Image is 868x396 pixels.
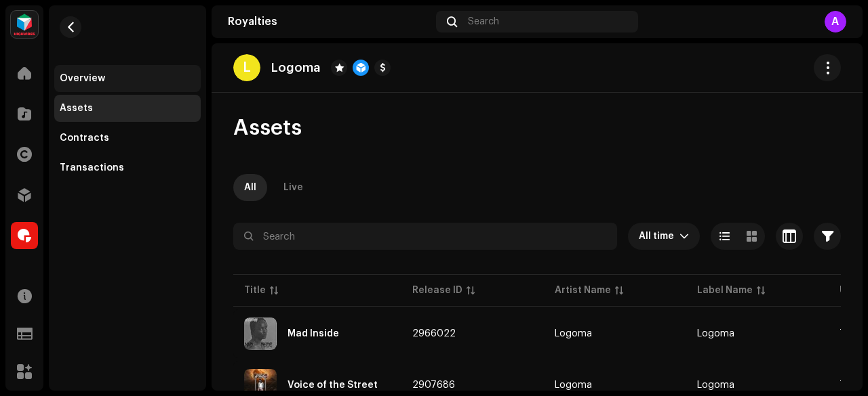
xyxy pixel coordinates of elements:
div: Artist Name [555,284,611,297]
div: Label Name [697,284,753,297]
div: Mad Inside [288,329,339,338]
div: Transactions [60,162,124,173]
div: Live [283,174,303,201]
span: Logoma [697,380,734,390]
p: Logoma [271,61,320,75]
div: Logoma [555,329,592,338]
span: 2907686 [412,380,455,390]
div: UPC [840,284,860,297]
re-m-nav-item: Assets [54,95,201,122]
div: All [244,174,256,201]
div: Overview [60,73,105,84]
span: All time [639,223,679,250]
re-m-nav-item: Transactions [54,154,201,181]
div: Logoma [555,380,592,390]
div: Release ID [412,284,462,297]
div: L [233,54,260,81]
span: Logoma [555,329,675,338]
re-m-nav-item: Contracts [54,125,201,152]
div: Assets [60,103,93,114]
span: Logoma [697,329,734,338]
div: dropdown trigger [679,223,689,250]
div: Title [244,284,266,297]
img: 0715d739-5a98-41ba-b807-590600afc7bc [244,317,277,350]
re-m-nav-item: Overview [54,65,201,92]
span: Assets [233,114,302,141]
div: Royalties [228,16,431,27]
input: Search [233,223,617,250]
div: Contracts [60,133,109,144]
span: 2966022 [412,329,456,338]
img: feab3aad-9b62-475c-8caf-26f15a9573ee [11,11,38,38]
div: Voice of the Street [288,380,378,390]
span: Logoma [555,380,675,390]
span: Search [468,16,499,27]
div: A [825,11,846,32]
